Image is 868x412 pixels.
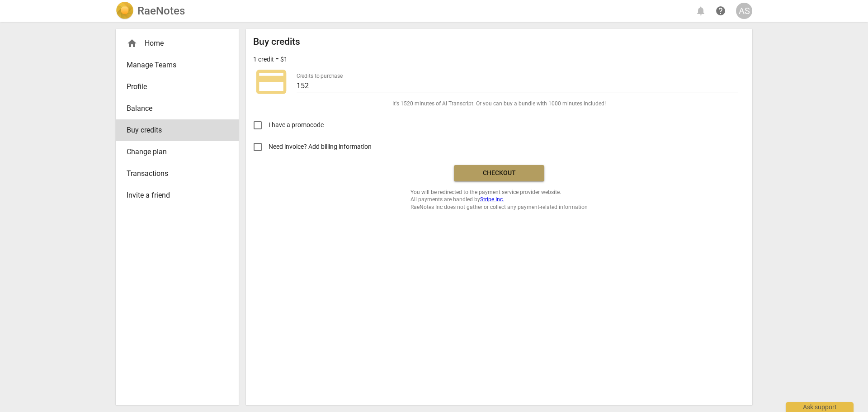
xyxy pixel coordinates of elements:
span: Buy credits [127,125,221,136]
span: Checkout [461,169,537,178]
h2: RaeNotes [137,5,185,17]
span: home [127,38,137,49]
span: Need invoice? Add billing information [269,142,373,152]
span: Profile [127,81,221,92]
button: AS [736,3,752,19]
span: Manage Teams [127,60,221,71]
span: It's 1520 minutes of AI Transcript . Or you can buy a bundle with 1000 minutes included! [392,100,606,108]
a: Change plan [116,141,239,163]
span: Transactions [127,168,221,179]
span: Balance [127,103,221,114]
p: 1 credit = $1 [253,55,288,64]
a: Transactions [116,163,239,185]
button: Checkout [454,165,544,181]
a: Balance [116,98,239,119]
a: Help [712,3,729,19]
h2: Buy credits [253,36,300,47]
div: Ask support [786,402,854,412]
a: Invite a friend [116,185,239,206]
span: Change plan [127,147,221,157]
span: credit_card [253,64,289,100]
a: Profile [116,76,239,98]
div: Home [116,33,239,54]
span: help [715,5,726,16]
div: Home [127,38,221,49]
a: Buy credits [116,119,239,141]
a: Manage Teams [116,54,239,76]
span: I have a promocode [269,120,324,130]
span: You will be redirected to the payment service provider website. All payments are handled by RaeNo... [410,189,588,211]
a: Stripe Inc. [480,196,504,203]
a: LogoRaeNotes [116,2,185,20]
span: Invite a friend [127,190,221,201]
img: Logo [116,2,134,20]
label: Credits to purchase [297,73,343,79]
